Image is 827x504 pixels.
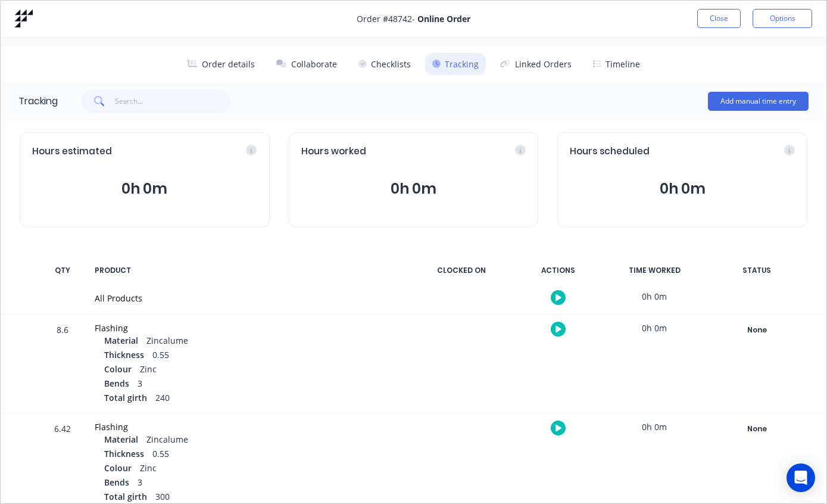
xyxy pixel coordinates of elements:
[104,349,402,363] div: 0.55
[357,13,470,25] span: Order # 48742 -
[104,476,129,489] span: Bends
[32,145,112,158] span: Hours estimated
[104,433,402,447] div: Zincalume
[104,391,147,404] span: Total girth
[586,53,647,75] button: Timeline
[104,363,402,377] div: Zinc
[95,292,402,304] div: All Products
[104,433,138,446] span: Material
[269,53,344,75] button: Collaborate
[610,413,699,440] div: 0h 0m
[88,258,410,283] div: PRODUCT
[493,53,579,75] button: Linked Orders
[104,447,402,462] div: 0.55
[570,145,650,158] span: Hours scheduled
[301,145,366,158] span: Hours worked
[104,377,402,391] div: 3
[610,283,699,310] div: 0h 0m
[115,89,231,113] input: Search...
[713,322,800,338] button: None
[95,322,402,334] div: Flashing
[714,322,800,338] div: None
[753,9,812,28] button: Options
[351,53,418,75] button: Checklists
[104,447,144,460] span: Thickness
[697,9,741,28] button: Close
[104,363,132,375] span: Colour
[104,462,402,476] div: Zinc
[708,92,809,111] button: Add manual time entry
[610,315,699,341] div: 0h 0m
[301,178,526,200] button: 0h 0m
[570,178,795,200] button: 0h 0m
[95,421,402,433] div: Flashing
[104,391,402,406] div: 240
[18,94,58,108] div: Tracking
[610,258,699,283] div: TIME WORKED
[706,258,807,283] div: STATUS
[15,10,33,27] img: Factory
[713,421,800,437] button: None
[787,463,815,492] div: Open Intercom Messenger
[104,476,402,490] div: 3
[714,421,800,437] div: None
[513,258,603,283] div: ACTIONS
[417,13,470,24] strong: Online Order
[417,258,506,283] div: CLOCKED ON
[425,53,486,75] button: Tracking
[45,258,80,283] div: QTY
[180,53,262,75] button: Order details
[104,490,147,503] span: Total girth
[104,334,402,349] div: Zincalume
[104,462,132,474] span: Colour
[104,349,144,361] span: Thickness
[32,178,257,200] button: 0h 0m
[104,334,138,347] span: Material
[45,316,80,413] div: 8.6
[104,377,129,390] span: Bends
